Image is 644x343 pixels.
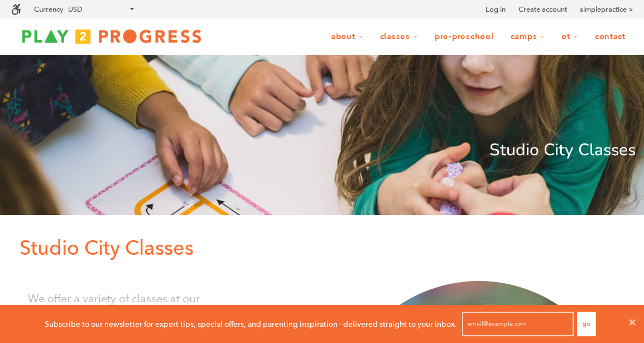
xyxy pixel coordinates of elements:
[20,232,636,264] p: Studio City Classes
[503,26,552,47] a: Camps
[427,26,501,47] a: Pre-Preschool
[324,26,371,47] a: About
[486,4,506,15] a: Log in
[588,26,633,47] a: Contact
[462,312,574,336] input: email@example.com
[8,137,636,164] p: Studio City Classes
[373,26,425,47] a: Classes
[34,5,63,13] label: Currency
[554,26,585,47] a: OT
[11,25,212,47] img: Play2Progress logo
[580,4,633,15] a: simplepractice >
[577,312,596,336] button: Go
[518,4,567,15] a: Create account
[45,318,457,330] p: Subscribe to our newsletter for expert tips, special offers, and parenting inspiration - delivere...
